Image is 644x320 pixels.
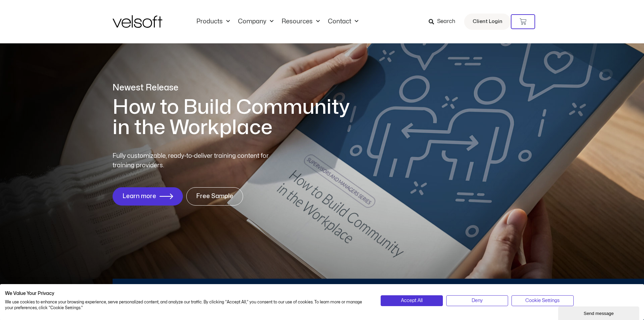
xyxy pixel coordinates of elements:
[324,18,362,25] a: ContactMenu Toggle
[5,299,371,311] p: We use cookies to enhance your browsing experience, serve personalized content, and analyze our t...
[558,305,641,320] iframe: chat widget
[401,297,423,304] span: Accept All
[113,151,281,170] p: Fully customizable, ready-to-deliver training content for training providers.
[472,297,483,304] span: Deny
[122,193,156,200] span: Learn more
[186,187,243,206] a: Free Sample
[511,295,573,306] button: Adjust cookie preferences
[473,17,502,26] span: Client Login
[381,295,443,306] button: Accept all cookies
[437,17,455,26] span: Search
[192,18,362,25] nav: Menu
[525,297,559,304] span: Cookie Settings
[113,15,162,28] img: Velsoft Training Materials
[429,16,460,27] a: Search
[113,97,359,138] h1: How to Build Community in the Workplace
[113,82,359,94] p: Newest Release
[196,193,233,200] span: Free Sample
[234,18,278,25] a: CompanyMenu Toggle
[446,295,508,306] button: Deny all cookies
[278,18,324,25] a: ResourcesMenu Toggle
[113,187,183,206] a: Learn more
[464,14,511,30] a: Client Login
[5,291,371,297] h2: We Value Your Privacy
[192,18,234,25] a: ProductsMenu Toggle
